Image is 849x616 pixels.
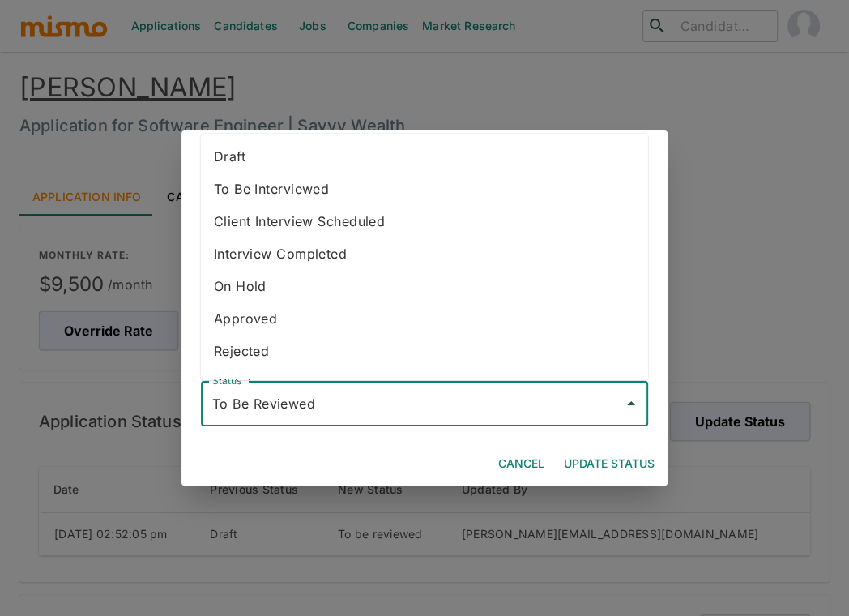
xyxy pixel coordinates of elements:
[201,237,648,270] li: Interview Completed
[620,392,642,415] button: Close
[201,367,648,400] li: Withdrawn
[201,173,648,205] li: To Be Interviewed
[181,130,668,182] h2: Change Application Status
[492,449,551,479] button: Cancel
[201,302,648,335] li: Approved
[212,374,241,387] label: Status
[201,335,648,367] li: Rejected
[557,449,661,479] button: Update Status
[201,270,648,302] li: On Hold
[201,205,648,237] li: Client Interview Scheduled
[201,140,648,173] li: Draft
